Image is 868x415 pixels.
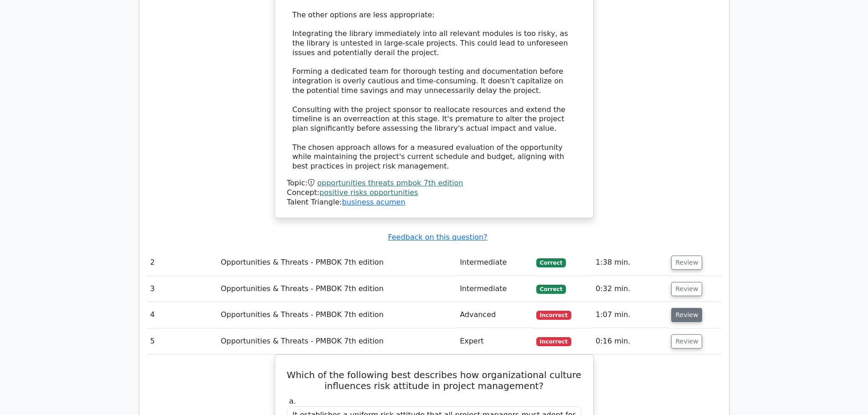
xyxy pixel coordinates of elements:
[456,302,533,328] td: Advanced
[536,337,571,346] span: Incorrect
[287,188,581,198] div: Concept:
[217,250,457,276] td: Opportunities & Threats - PMBOK 7th edition
[217,302,457,328] td: Opportunities & Threats - PMBOK 7th edition
[592,276,668,302] td: 0:32 min.
[671,256,702,270] button: Review
[217,276,457,302] td: Opportunities & Threats - PMBOK 7th edition
[342,198,405,206] a: business acumen
[147,250,217,276] td: 2
[592,302,668,328] td: 1:07 min.
[536,285,566,294] span: Correct
[456,250,533,276] td: Intermediate
[286,369,582,391] h5: Which of the following best describes how organizational culture influences risk attitude in proj...
[592,328,668,354] td: 0:16 min.
[592,250,668,276] td: 1:38 min.
[317,179,463,187] a: opportunities threats pmbok 7th edition
[456,328,533,354] td: Expert
[319,188,418,197] a: positive risks opportunities
[147,328,217,354] td: 5
[671,282,702,296] button: Review
[671,308,702,322] button: Review
[671,334,702,348] button: Review
[388,233,487,241] a: Feedback on this question?
[147,302,217,328] td: 4
[456,276,533,302] td: Intermediate
[536,258,566,267] span: Correct
[217,328,457,354] td: Opportunities & Threats - PMBOK 7th edition
[287,179,581,207] div: Talent Triangle:
[289,397,296,405] span: a.
[287,179,581,188] div: Topic:
[536,311,571,320] span: Incorrect
[147,276,217,302] td: 3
